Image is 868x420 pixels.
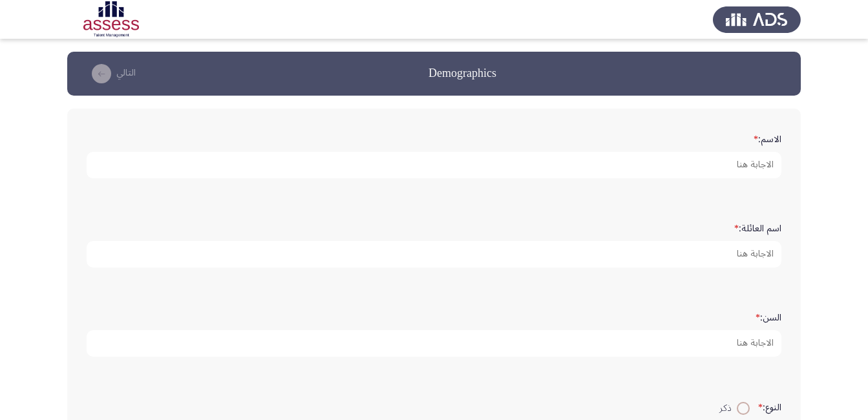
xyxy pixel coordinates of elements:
span: ذكر [719,401,737,416]
h3: Demographics [429,65,496,81]
label: الاسم: [754,134,781,145]
button: load next page [83,63,140,84]
label: السن: [756,313,781,324]
label: اسم العائلة: [734,224,781,235]
label: النوع: [758,403,781,414]
input: add answer text [87,152,781,178]
img: Assess Talent Management logo [713,1,801,37]
img: Assessment logo of ASSESS Focus 4 Module Assessment (EN/AR) (Basic - IB) [67,1,155,37]
input: add answer text [87,330,781,357]
input: add answer text [87,241,781,268]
